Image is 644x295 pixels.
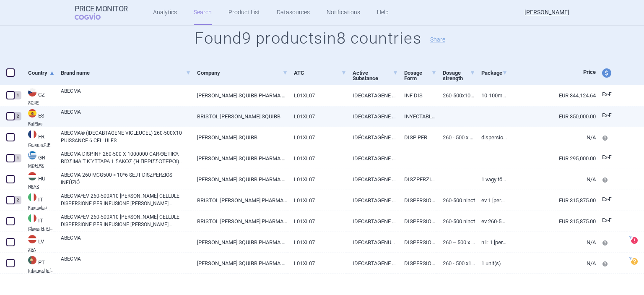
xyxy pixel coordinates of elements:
[507,232,596,253] a: N/A
[14,91,21,99] div: 1
[398,85,436,106] a: INF DIS
[22,87,55,105] a: CZCZSCUP
[28,172,36,180] img: Hungary
[28,164,55,168] abbr: MOH PS — List of medicinal products published by the Ministry of Health, Greece.
[28,248,55,252] abbr: ZVA — Online database developed by State Agency of Medicines Republic of Latvia.
[61,213,191,228] a: ABECMA*EV 260-500X10 [PERSON_NAME] CELLULE DISPERSIONE PER INFUSIONE [PERSON_NAME] SPECIFICA PER ...
[436,211,475,232] a: 260-500 nlnCT
[475,190,507,211] a: EV 1 [PERSON_NAME]
[22,171,55,189] a: HUHUNEAK
[602,91,612,97] span: Ex-factory price
[28,151,36,159] img: Greece
[14,154,21,162] div: 1
[628,256,633,261] span: ?
[596,214,627,227] a: Ex-F
[288,106,347,127] a: L01XL07
[475,85,507,106] a: 10-100ML(VAK50-500ML)
[596,151,627,164] a: Ex-F
[398,169,436,190] a: DISZPERZIÓ INFÚZIÓHOZ
[475,232,507,253] a: N1: 1 [PERSON_NAME] vairāki (1 UD)
[507,106,596,127] a: EUR 350,000.00
[22,255,55,273] a: PTPTInfarmed Infomed
[436,232,475,253] a: 260 ‒ 500 x 10E6 cells
[507,253,596,274] a: N/A
[288,85,347,106] a: L01XL07
[288,127,347,148] a: L01XL07
[596,193,627,206] a: Ex-F
[288,190,347,211] a: L01XL07
[28,235,36,243] img: Latvia
[288,232,347,253] a: L01XL07
[61,192,191,207] a: ABECMA*EV 260-500X10 [PERSON_NAME] CELLULE DISPERSIONE PER INFUSIONE [PERSON_NAME] SPECIFICA PER ...
[628,235,633,240] span: ?
[353,63,398,89] a: Active Substance
[475,169,507,190] a: 1 vagy többx100ml infúziós zsákban
[288,211,347,232] a: L01XL07
[596,110,627,122] a: Ex-F
[197,63,287,83] a: Company
[28,143,55,147] abbr: Cnamts CIP — Database of National Insurance Fund for Salaried Worker (code CIP), France.
[22,234,55,252] a: LVLVZVA
[507,169,596,190] a: N/A
[191,232,287,253] a: [PERSON_NAME] SQUIBB PHARMA EEIG, [GEOGRAPHIC_DATA]
[22,108,55,126] a: ESESBotPlus
[602,112,612,118] span: Ex-factory price
[191,85,287,106] a: [PERSON_NAME] SQUIBB PHARMA EEIG, [GEOGRAPHIC_DATA]
[61,108,191,123] a: ABECMA
[583,69,596,75] span: Price
[398,232,436,253] a: DISPERSION FOR INFUSION
[398,211,436,232] a: DISPERSIONE
[61,63,191,83] a: Brand name
[602,217,612,223] span: Ex-factory price
[288,169,347,190] a: L01XL07
[191,127,287,148] a: [PERSON_NAME] SQUIBB
[14,112,21,120] div: 2
[14,196,21,204] div: 2
[507,85,596,106] a: EUR 344,124.64
[191,253,287,274] a: [PERSON_NAME] SQUIBB PHARMA EEIG
[22,192,55,210] a: ITITFarmadati
[28,227,55,231] abbr: Classe H, AIFA — List of medicinal products published by the Italian Medicines Agency (Group/Fasc...
[346,190,398,211] a: IDECABTAGENE VICLEUCEL
[28,88,36,97] img: Czech Republic
[191,106,287,127] a: BRISTOL [PERSON_NAME] SQUIBB
[28,256,36,264] img: Portugal
[191,190,287,211] a: BRISTOL [PERSON_NAME] PHARMA EEIG
[28,122,55,126] abbr: BotPlus — Online database developed by the General Council of Official Associations of Pharmacist...
[398,253,436,274] a: DISPERSION FOR INFUSION
[28,269,55,273] abbr: Infarmed Infomed — Infomed - medicinal products database, published by Infarmed, National Authori...
[191,211,287,232] a: BRISTOL [PERSON_NAME] PHARMA EEIG
[398,106,436,127] a: INYECTABLE INTRAVENOSO
[507,211,596,232] a: EUR 315,875.00
[61,255,191,270] a: ABECMA
[475,253,507,274] a: 1 unit(s)
[507,190,596,211] a: EUR 315,875.00
[22,150,55,168] a: GRGRMOH PS
[22,129,55,147] a: FRFRCnamts CIP
[294,63,347,83] a: ATC
[436,127,475,148] a: 260 - 500 x 106 cellules
[75,5,128,21] a: Price MonitorCOGVIO
[346,232,398,253] a: IDECABTAGENUM VICLEUCELUM
[443,63,475,89] a: Dosage strength
[475,211,507,232] a: EV 260-500x10 [PERSON_NAME] cellule dispersione per infusione [PERSON_NAME] specifica per pazient...
[28,109,36,117] img: Spain
[191,169,287,190] a: [PERSON_NAME] SQUIBB PHARMA EEIG
[28,193,36,201] img: Italy
[61,87,191,102] a: ABECMA
[61,171,191,186] a: ABECMA 260 MCG500 × 10^6 SEJT DISZPERZIÓS INFÚZIÓ
[631,237,641,243] a: ?
[288,253,347,274] a: L01XL07
[346,253,398,274] a: IDECABTAGENE VICLEUCEL
[28,63,55,83] a: Country
[28,101,55,105] abbr: SCUP — List of medicinal products and foods for special medical purposes used in institutional ca...
[507,148,596,169] a: EUR 295,000.00
[288,148,347,169] a: L01XL07
[346,169,398,190] a: IDECABTAGENE VICLEUCEL
[28,206,55,210] abbr: Farmadati — Online database developed by Farmadati Italia S.r.l., Italia.
[596,89,627,101] a: Ex-F
[631,258,641,264] a: ?
[404,63,436,89] a: Dosage Form
[75,5,128,13] strong: Price Monitor
[61,234,191,249] a: ABECMA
